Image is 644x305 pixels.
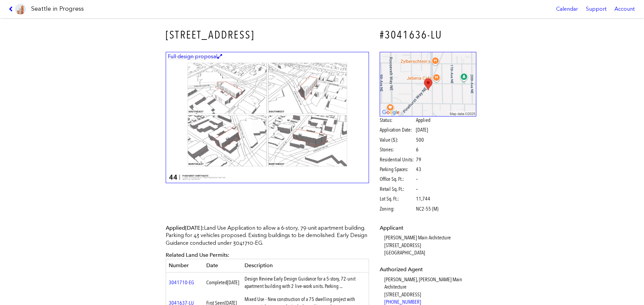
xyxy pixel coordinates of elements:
a: 3041710-EG [169,279,194,286]
span: Stories: [380,146,415,153]
h3: [STREET_ADDRESS] [166,27,369,43]
span: [DATE] [185,225,202,231]
span: 500 [416,136,424,144]
span: 6 [416,146,419,153]
span: Office Sq. Ft.: [380,175,415,183]
span: [DATE] [416,127,428,133]
span: Application Date: [380,126,415,134]
span: Applied [416,117,430,124]
figcaption: Full design proposal [167,53,223,60]
th: Date [204,259,242,272]
span: – [416,185,418,193]
span: Related Land Use Permits: [166,252,229,258]
span: NC2-55 (M) [416,205,438,213]
td: Design Review Early Design Guidance for a 5-story, 72-unit apartment building with 2 live-work un... [242,272,369,293]
span: Status: [380,117,415,124]
span: 79 [416,156,421,163]
th: Description [242,259,369,272]
span: [DATE] [227,279,239,286]
span: Retail Sq. Ft.: [380,185,415,193]
span: 11,744 [416,195,430,203]
dt: Applicant [380,224,477,232]
dd: [PERSON_NAME] Main Architecture [STREET_ADDRESS] [GEOGRAPHIC_DATA] [384,234,477,256]
a: [PHONE_NUMBER] [384,299,421,305]
h4: #3041636-LU [380,27,477,43]
span: Value ($): [380,136,415,144]
p: Land Use Application to allow a 6-story, 79-unit apartment building. Parking for 43 vehicles prop... [166,224,369,247]
img: favicon-96x96.png [15,4,26,14]
span: – [416,175,418,183]
h1: Seattle in Progress [31,5,84,13]
dt: Authorized Agent [380,266,477,273]
td: Completed [204,272,242,293]
span: Zoning: [380,205,415,213]
span: Lot Sq. Ft.: [380,195,415,203]
span: 43 [416,166,421,173]
span: Applied : [166,225,204,231]
a: Full design proposal [166,52,369,183]
img: 44.jpg [166,52,369,183]
img: staticmap [380,52,477,117]
span: Parking Spaces: [380,166,415,173]
th: Number [166,259,204,272]
span: Residential Units: [380,156,415,163]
